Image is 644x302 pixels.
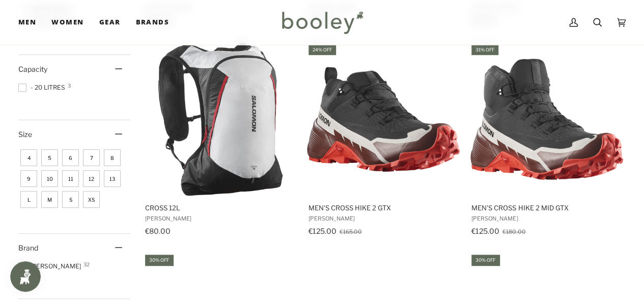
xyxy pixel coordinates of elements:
[62,191,79,208] span: Size: S
[145,227,171,235] span: €80.00
[502,228,525,235] span: €180.00
[309,44,336,55] div: 24% off
[10,261,41,292] iframe: Button to open loyalty program pop-up
[18,65,47,73] span: Capacity
[309,203,459,212] span: Men's Cross Hike 2 GTX
[18,130,32,139] span: Size
[18,83,68,92] span: - 20 Litres
[104,149,121,166] span: Size: 8
[145,215,295,222] span: [PERSON_NAME]
[309,215,459,222] span: [PERSON_NAME]
[20,191,37,208] span: Size: L
[145,203,295,212] span: Cross 12L
[18,243,38,252] span: Brand
[104,170,121,187] span: Size: 13
[340,228,362,235] span: €165.00
[471,255,499,265] div: 30% off
[62,170,79,187] span: Size: 11
[41,170,58,187] span: Size: 10
[309,227,337,235] span: €125.00
[277,8,367,37] img: Booley
[144,43,297,196] img: Salomon Cross 12L Black / White / High Risk Red - Booley Galway
[471,227,499,235] span: €125.00
[470,43,623,239] a: Men's Cross Hike 2 Mid GTX
[41,191,58,208] span: Size: M
[307,43,460,239] a: Men's Cross Hike 2 GTX
[307,43,460,196] img: Salomon Men's Cross Hike 2 GTX Black / Bitter Chocolate / Fiery Red - Booley Galway
[83,149,100,166] span: Size: 7
[62,149,79,166] span: Size: 6
[471,203,622,212] span: Men's Cross Hike 2 Mid GTX
[83,262,90,267] span: 32
[20,149,37,166] span: Size: 4
[20,170,37,187] span: Size: 9
[471,215,622,222] span: [PERSON_NAME]
[51,17,83,28] span: Women
[68,83,71,88] span: 3
[83,191,100,208] span: Size: XS
[470,43,623,196] img: Salomon Men's Cross Hike 2 Mid GTX Black / Bitter Chocolate / Fiery Red - Booley Galway
[135,17,169,28] span: Brands
[83,170,100,187] span: Size: 12
[145,255,173,265] div: 30% off
[18,17,36,28] span: Men
[41,149,58,166] span: Size: 5
[99,17,121,28] span: Gear
[471,44,498,55] div: 31% off
[144,43,297,239] a: Cross 12L
[18,262,84,271] span: [PERSON_NAME]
